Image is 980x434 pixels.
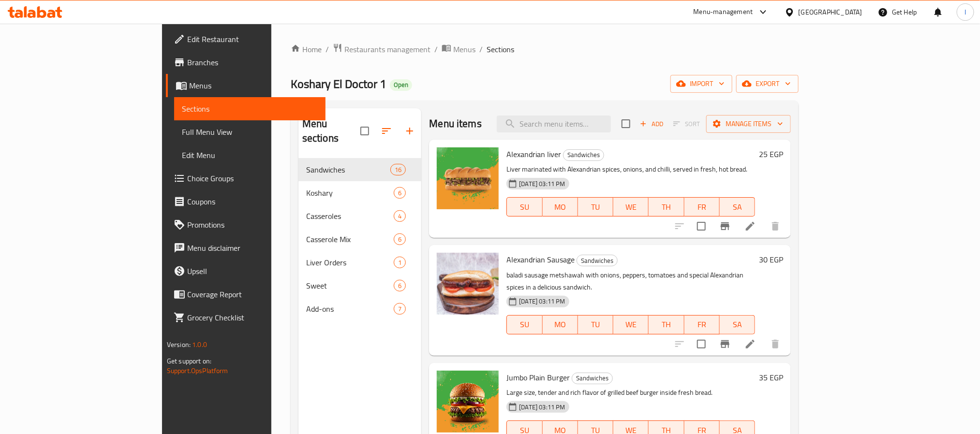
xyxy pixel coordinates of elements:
[298,181,422,204] div: Koshary6
[543,197,578,217] button: MO
[344,43,431,55] span: Restaurants management
[543,315,578,334] button: MO
[713,215,737,238] button: Branch-specific-item
[617,318,645,332] span: WE
[506,197,542,217] button: SU
[394,235,405,244] span: 6
[187,289,318,300] span: Coverage Report
[182,126,318,138] span: Full Menu View
[298,154,422,324] nav: Menu sections
[187,242,318,254] span: Menu disclaimer
[515,179,569,188] span: [DATE] 03:11 PM
[306,257,394,268] div: Liver Orders
[744,338,756,350] a: Edit menu item
[390,81,412,89] span: Open
[298,274,422,297] div: Sweet6
[442,43,475,56] a: Menus
[691,216,712,236] span: Select to update
[577,255,617,266] span: Sandwiches
[636,116,667,131] button: Add
[653,318,680,332] span: TH
[582,200,609,214] span: TU
[306,233,394,245] span: Casserole Mix
[394,233,406,245] div: items
[506,147,561,161] span: Alexandrian liver
[506,370,570,385] span: Jumbo Plain Burger
[613,315,649,334] button: WE
[688,318,716,332] span: FR
[166,190,326,213] a: Coupons
[174,144,326,167] a: Edit Menu
[678,78,725,90] span: import
[616,114,636,134] span: Select section
[298,297,422,320] div: Add-ons7
[736,75,799,93] button: export
[744,78,791,90] span: export
[613,197,649,217] button: WE
[720,315,755,334] button: SA
[572,373,612,384] span: Sandwiches
[166,213,326,236] a: Promotions
[799,7,862,17] div: [GEOGRAPHIC_DATA]
[174,120,326,144] a: Full Menu View
[759,253,783,266] h6: 30 EGP
[759,147,783,161] h6: 25 EGP
[167,338,191,351] span: Version:
[694,6,753,18] div: Menu-management
[375,119,398,143] span: Sort sections
[306,210,394,222] span: Casseroles
[182,149,318,161] span: Edit Menu
[306,280,394,291] span: Sweet
[670,75,732,93] button: import
[166,260,326,283] a: Upsell
[547,200,574,214] span: MO
[724,318,751,332] span: SA
[688,200,716,214] span: FR
[506,315,542,334] button: SU
[437,253,499,315] img: Alexandrian Sausage
[506,269,755,293] p: baladi sausage metshawah with onions, peppers, tomatoes and special Alexandrian spices in a delic...
[636,116,667,131] span: Add item
[515,403,569,412] span: [DATE] 03:11 PM
[394,210,406,222] div: items
[764,333,787,356] button: delete
[394,280,406,291] div: items
[506,387,755,399] p: Large size, tender and rich flavor of grilled beef burger inside fresh bread.
[649,315,684,334] button: TH
[437,147,499,209] img: Alexandrian liver
[582,318,609,332] span: TU
[578,197,613,217] button: TU
[506,163,755,175] p: Liver marinated with Alexandrian spices, onions, and chilli, served in fresh, hot bread.
[291,43,799,56] nav: breadcrumb
[563,149,604,161] div: Sandwiches
[192,338,207,351] span: 1.0.0
[764,215,787,238] button: delete
[759,371,783,384] h6: 35 EGP
[166,28,326,51] a: Edit Restaurant
[291,73,386,95] span: Koshary El Doctor 1
[706,115,791,133] button: Manage items
[166,74,326,97] a: Menus
[391,165,405,174] span: 16
[187,173,318,184] span: Choice Groups
[298,251,422,274] div: Liver Orders1
[306,187,394,199] span: Koshary
[187,33,318,45] span: Edit Restaurant
[724,200,751,214] span: SA
[187,196,318,207] span: Coupons
[298,204,422,228] div: Casseroles4
[394,188,405,198] span: 6
[564,149,604,160] span: Sandwiches
[182,103,318,115] span: Sections
[174,97,326,120] a: Sections
[965,7,966,17] span: I
[394,303,406,315] div: items
[577,255,618,266] div: Sandwiches
[166,283,326,306] a: Coverage Report
[306,303,394,315] span: Add-ons
[187,312,318,323] span: Grocery Checklist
